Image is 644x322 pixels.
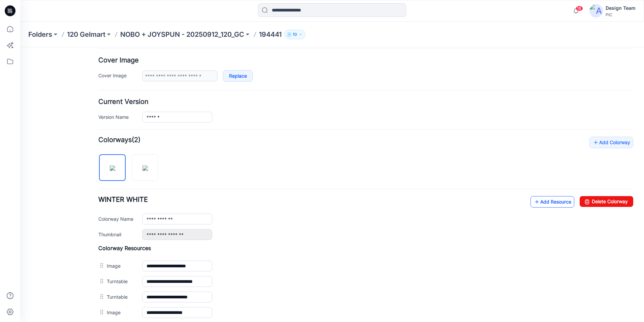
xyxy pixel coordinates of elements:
[606,4,636,12] div: Design Team
[606,12,636,17] div: PIC
[576,6,583,11] span: 18
[510,149,554,160] a: Add Resource
[87,246,115,253] label: Turntable
[122,118,128,124] img: eyJhbGciOiJIUzI1NiIsImtpZCI6IjAiLCJzbHQiOiJzZXMiLCJ0eXAiOiJKV1QifQ.eyJkYXRhIjp7InR5cGUiOiJzdG9yYW...
[78,168,115,175] label: Colorway Name
[78,197,613,204] h4: Colorway Resources
[284,30,305,39] button: 10
[90,118,95,124] img: eyJhbGciOiJIUzI1NiIsImtpZCI6IjAiLCJzbHQiOiJzZXMiLCJ0eXAiOiJKV1QifQ.eyJkYXRhIjp7InR5cGUiOiJzdG9yYW...
[589,4,603,18] img: avatar
[87,261,115,269] label: Image
[78,51,613,58] h4: Current Version
[20,47,644,322] iframe: edit-style
[67,30,105,39] a: 120 Gelmart
[78,148,128,156] span: WINTER WHITE
[78,88,111,97] strong: Colorways
[293,31,297,38] p: 10
[120,30,244,39] a: NOBO + JOYSPUN - 20250912_120_GC
[78,183,115,191] label: Thumbnail
[78,66,115,73] label: Version Name
[28,30,52,39] a: Folders
[87,230,115,238] label: Turntable
[569,89,613,101] a: Add Colorway
[559,149,613,160] a: Delete Colorway
[87,215,115,222] label: Image
[111,88,120,97] span: (2)
[259,30,282,39] p: 194441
